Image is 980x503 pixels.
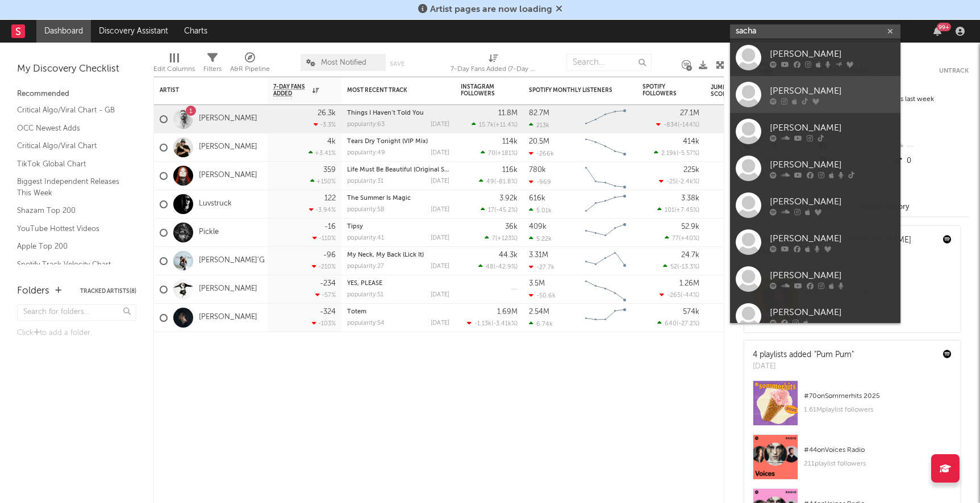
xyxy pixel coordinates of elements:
div: 55.2 [711,254,756,268]
div: 2.54M [529,308,549,316]
div: popularity: 31 [347,178,383,185]
div: 211 playlist followers [804,457,952,471]
span: -3.41k % [493,321,516,327]
div: +150 % [310,178,336,185]
div: -234 [320,280,336,287]
span: +40 % [681,236,698,242]
div: 78.7 [711,198,756,211]
a: My Neck, My Back (Lick It) [347,252,424,258]
span: 70 [488,150,495,157]
a: OCC Newest Adds [17,122,125,135]
div: -- [893,139,969,154]
button: Tracked Artists(8) [80,288,136,294]
div: Spotify Monthly Listeners [529,87,614,94]
div: 82.7M [529,110,549,117]
div: 45.8 [711,311,756,325]
input: Search for folders... [17,304,136,321]
div: 4 playlists added [753,349,854,361]
a: Tears Dry Tonight (VIP Mix) [347,139,428,145]
div: ( ) [654,149,699,157]
svg: Chart title [580,275,631,304]
a: Apple Top 200 [17,240,125,253]
span: Most Notified [321,59,366,66]
div: 47.4 [711,226,756,240]
div: 7-Day Fans Added (7-Day Fans Added) [451,48,536,81]
a: "Pum Pum" [814,351,854,359]
div: -3.3 % [314,121,336,128]
span: -25 [666,179,676,185]
div: ( ) [657,206,699,213]
div: 359 [323,166,336,174]
div: A&R Pipeline [230,48,270,81]
div: [DATE] [431,121,449,128]
div: ( ) [479,178,518,185]
div: 20.0 [711,283,756,296]
svg: Chart title [580,133,631,162]
a: [PERSON_NAME] [199,114,257,124]
button: Save [390,61,404,67]
div: 574k [683,308,699,316]
div: 3.38k [681,195,699,202]
div: [DATE] [753,361,854,372]
div: Edit Columns [153,48,195,81]
div: ( ) [481,149,518,157]
div: 414k [683,138,699,145]
span: +123 % [497,236,516,242]
span: 52 [670,264,677,270]
div: Instagram Followers [461,83,501,97]
div: [DATE] [431,320,449,326]
div: -96 [323,251,336,259]
div: popularity: 63 [347,121,385,128]
div: [PERSON_NAME] [770,195,895,208]
span: 101 [665,207,674,213]
span: 48 [486,264,494,270]
div: popularity: 49 [347,150,385,156]
a: [PERSON_NAME] [730,76,900,113]
div: Most Recent Track [347,87,432,94]
span: -27.2 % [678,321,698,327]
div: # 44 on Voices Radio [804,443,952,457]
div: popularity: 27 [347,263,384,270]
a: Spotify Track Velocity Chart [17,258,125,271]
div: 26.3k [318,110,336,117]
div: ( ) [663,263,699,270]
div: 52.9k [681,223,699,230]
a: #44onVoices Radio211playlist followers [744,434,960,488]
div: 20.5M [529,138,549,145]
div: 3.5M [529,280,545,287]
div: Spotify Followers [643,83,682,97]
div: ( ) [660,291,699,299]
div: YES, PLEASE [347,280,449,287]
div: -3.94 % [309,206,336,213]
svg: Chart title [580,162,631,190]
a: [PERSON_NAME] [730,187,900,224]
div: # 70 on Sommerhits 2025 [804,389,952,403]
div: [PERSON_NAME] [770,121,895,135]
div: 4k [327,138,336,145]
div: Things I Haven’t Told You [347,110,449,116]
div: 7-Day Fans Added (7-Day Fans Added) [451,62,536,76]
div: -266k [529,150,554,157]
span: +7.45 % [676,207,698,213]
input: Search for artists [730,24,900,39]
button: 99+ [933,27,941,36]
a: Critical Algo/Viral Chart - GB [17,104,125,116]
a: Pickle [199,228,219,237]
div: -110 % [312,234,336,242]
div: ( ) [478,263,518,270]
a: [PERSON_NAME] [199,313,257,322]
div: My Neck, My Back (Lick It) [347,252,449,258]
span: 17 [488,207,494,213]
button: Untrack [939,65,969,77]
div: [DATE] [431,263,449,270]
a: Discovery Assistant [91,20,176,43]
div: Tears Dry Tonight (VIP Mix) [347,139,449,145]
a: Dashboard [36,20,91,43]
div: Filters [203,62,222,76]
div: ( ) [481,206,518,213]
span: -45.2 % [496,207,516,213]
a: Totem [347,309,366,315]
span: +11.4 % [495,122,516,128]
a: Life Must Be Beautiful (Original Song From a Movie “Life Must Be Beautiful”) [347,167,571,173]
div: popularity: 41 [347,235,384,241]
